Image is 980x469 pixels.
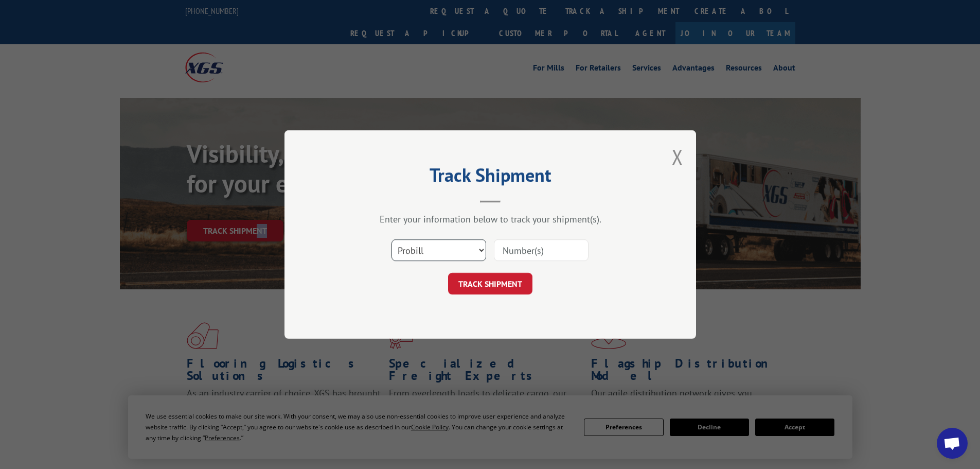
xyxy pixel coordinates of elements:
[494,239,589,261] input: Number(s)
[336,168,645,187] h2: Track Shipment
[336,213,645,225] div: Enter your information below to track your shipment(s).
[937,428,968,459] div: Open chat
[672,143,683,170] button: Close modal
[448,273,532,294] button: TRACK SHIPMENT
